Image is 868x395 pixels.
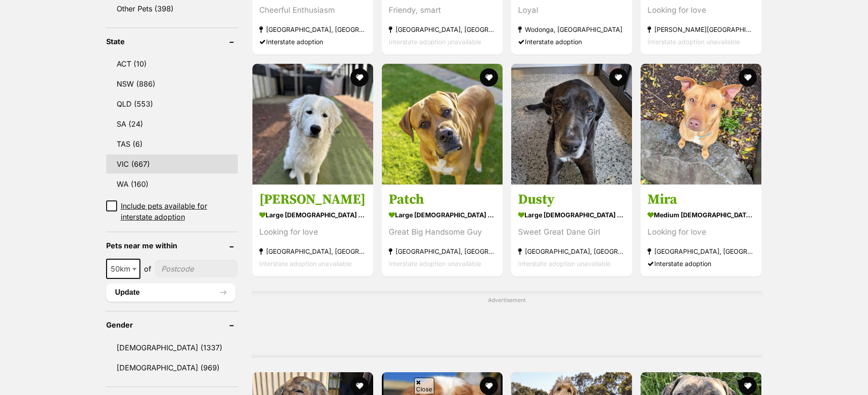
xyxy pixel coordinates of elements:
[106,241,238,250] header: Pets near me within
[739,377,757,395] button: favourite
[106,321,238,329] header: Gender
[106,54,238,73] a: ACT (10)
[259,5,366,17] div: Cheerful Enthusiasm
[389,245,496,257] strong: [GEOGRAPHIC_DATA], [GEOGRAPHIC_DATA]
[155,260,238,277] input: postcode
[641,184,761,277] a: Mira medium [DEMOGRAPHIC_DATA] Dog Looking for love [GEOGRAPHIC_DATA], [GEOGRAPHIC_DATA] Intersta...
[647,257,755,270] div: Interstate adoption
[647,208,755,221] strong: medium [DEMOGRAPHIC_DATA] Dog
[350,68,369,87] button: favourite
[106,338,238,357] a: [DEMOGRAPHIC_DATA] (1337)
[144,263,151,274] span: of
[106,259,140,279] span: 50km
[389,208,496,221] strong: large [DEMOGRAPHIC_DATA] Dog
[106,154,238,174] a: VIC (667)
[382,184,503,277] a: Patch large [DEMOGRAPHIC_DATA] Dog Great Big Handsome Guy [GEOGRAPHIC_DATA], [GEOGRAPHIC_DATA] In...
[647,38,740,46] span: Interstate adoption unavailable
[107,262,139,275] span: 50km
[647,5,755,17] div: Looking for love
[647,191,755,208] h3: Mira
[389,260,481,267] span: Interstate adoption unavailable
[647,24,755,36] strong: [PERSON_NAME][GEOGRAPHIC_DATA], [GEOGRAPHIC_DATA]
[389,226,496,238] div: Great Big Handsome Guy
[106,114,238,133] a: SA (24)
[518,5,625,17] div: Loyal
[414,378,434,394] span: Close
[518,226,625,238] div: Sweet Great Dane Girl
[518,208,625,221] strong: large [DEMOGRAPHIC_DATA] Dog
[106,174,238,194] a: WA (160)
[106,74,238,93] a: NSW (886)
[259,208,366,221] strong: large [DEMOGRAPHIC_DATA] Dog
[106,283,236,302] button: Update
[259,260,352,267] span: Interstate adoption unavailable
[389,5,496,17] div: Friendy, smart
[259,191,366,208] h3: [PERSON_NAME]
[389,191,496,208] h3: Patch
[480,68,498,87] button: favourite
[259,36,366,48] div: Interstate adoption
[106,94,238,113] a: QLD (553)
[106,37,238,46] header: State
[641,64,761,185] img: Mira - Staffordshire Bull Terrier Dog
[511,184,632,277] a: Dusty large [DEMOGRAPHIC_DATA] Dog Sweet Great Dane Girl [GEOGRAPHIC_DATA], [GEOGRAPHIC_DATA] Int...
[518,260,611,267] span: Interstate adoption unavailable
[389,38,481,46] span: Interstate adoption unavailable
[647,226,755,238] div: Looking for love
[518,245,625,257] strong: [GEOGRAPHIC_DATA], [GEOGRAPHIC_DATA]
[252,291,762,358] div: Advertisement
[739,68,757,87] button: favourite
[106,200,238,222] a: Include pets available for interstate adoption
[518,24,625,36] strong: Wodonga, [GEOGRAPHIC_DATA]
[518,191,625,208] h3: Dusty
[511,64,632,185] img: Dusty - Great Dane Dog
[259,226,366,238] div: Looking for love
[252,184,373,277] a: [PERSON_NAME] large [DEMOGRAPHIC_DATA] Dog Looking for love [GEOGRAPHIC_DATA], [GEOGRAPHIC_DATA] ...
[518,36,625,48] div: Interstate adoption
[121,200,238,222] span: Include pets available for interstate adoption
[350,377,369,395] button: favourite
[106,358,238,377] a: [DEMOGRAPHIC_DATA] (969)
[259,245,366,257] strong: [GEOGRAPHIC_DATA], [GEOGRAPHIC_DATA]
[382,64,503,185] img: Patch - Great Dane Dog
[106,134,238,154] a: TAS (6)
[252,64,373,185] img: Ollie - Maremma Sheepdog
[480,377,498,395] button: favourite
[259,24,366,36] strong: [GEOGRAPHIC_DATA], [GEOGRAPHIC_DATA]
[647,245,755,257] strong: [GEOGRAPHIC_DATA], [GEOGRAPHIC_DATA]
[389,24,496,36] strong: [GEOGRAPHIC_DATA], [GEOGRAPHIC_DATA]
[609,68,627,87] button: favourite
